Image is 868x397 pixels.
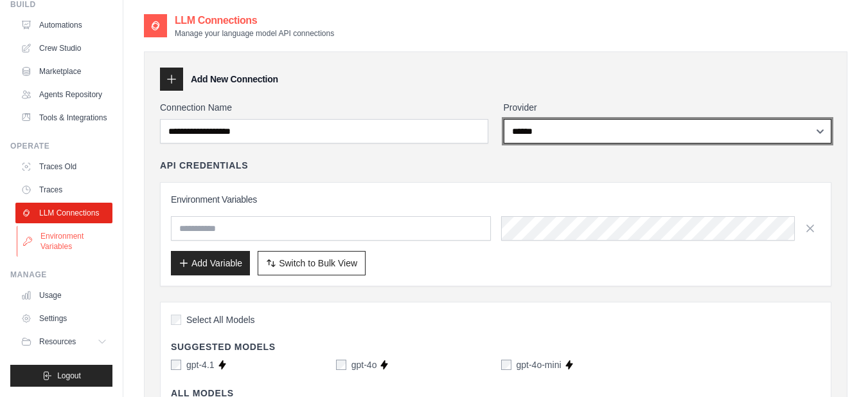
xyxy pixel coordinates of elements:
[186,358,215,371] label: gpt-4.1
[175,28,334,39] p: Manage your language model API connections
[258,251,366,275] button: Switch to Bulk View
[10,141,112,151] div: Operate
[171,251,250,275] button: Add Variable
[186,313,255,326] span: Select All Models
[15,285,112,306] a: Usage
[160,101,488,114] label: Connection Name
[175,13,334,28] h2: LLM Connections
[15,38,112,59] a: Crew Studio
[15,156,112,177] a: Traces Old
[351,358,377,371] label: gpt-4o
[15,203,112,223] a: LLM Connections
[171,340,820,353] h4: Suggested Models
[57,371,81,381] span: Logout
[504,101,832,114] label: Provider
[15,15,112,35] a: Automations
[15,107,112,128] a: Tools & Integrations
[15,308,112,329] a: Settings
[10,365,112,387] button: Logout
[501,360,511,370] input: gpt-4o-mini
[39,337,76,347] span: Resources
[517,358,562,371] label: gpt-4o-mini
[336,360,346,370] input: gpt-4o
[279,257,357,270] span: Switch to Bulk View
[160,159,248,172] h4: API Credentials
[10,270,112,280] div: Manage
[171,193,820,206] h3: Environment Variables
[15,61,112,82] a: Marketplace
[191,73,278,86] h3: Add New Connection
[15,331,112,352] button: Resources
[17,226,114,257] a: Environment Variables
[171,360,181,370] input: gpt-4.1
[15,84,112,105] a: Agents Repository
[171,315,181,325] input: Select All Models
[15,180,112,200] a: Traces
